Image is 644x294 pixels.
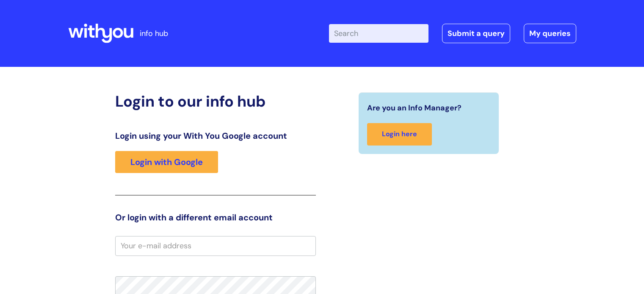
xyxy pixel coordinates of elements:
[115,236,316,256] input: Your e-mail address
[115,92,316,110] h2: Login to our info hub
[115,131,316,141] h3: Login using your With You Google account
[442,24,510,43] a: Submit a query
[329,24,428,43] input: Search
[140,27,168,40] p: info hub
[367,123,432,146] a: Login here
[115,212,316,223] h3: Or login with a different email account
[115,151,218,173] a: Login with Google
[367,101,462,115] span: Are you an Info Manager?
[524,24,576,43] a: My queries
